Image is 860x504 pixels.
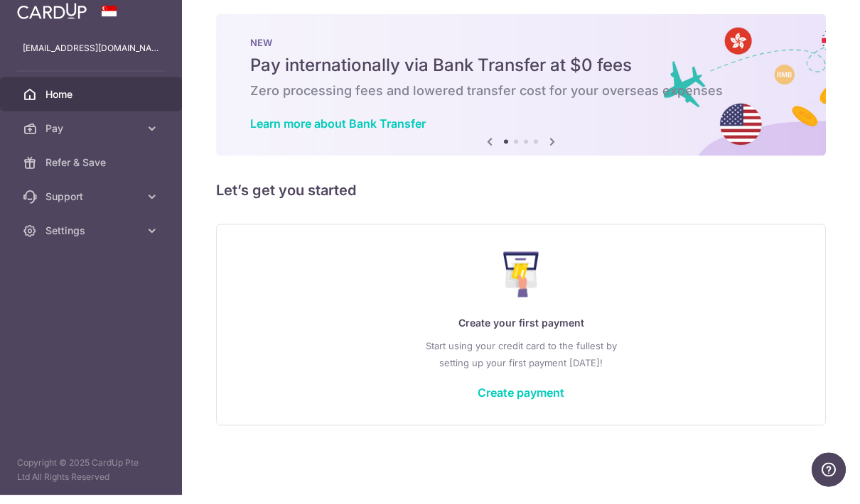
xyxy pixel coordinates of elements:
span: Refer & Save [45,164,139,178]
img: Bank transfer banner [216,23,826,165]
h6: Zero processing fees and lowered transfer cost for your overseas expenses [250,91,792,108]
span: Pay [45,130,139,144]
h5: Pay internationally via Bank Transfer at $0 fees [250,62,792,85]
p: [EMAIL_ADDRESS][DOMAIN_NAME] [23,50,159,64]
p: Start using your credit card to the fullest by setting up your first payment [DATE]! [245,346,797,380]
a: Learn more about Bank Transfer [250,125,426,139]
a: Create payment [478,394,564,408]
span: Settings [45,232,139,246]
span: Home [45,96,139,110]
h5: Let’s get you started [216,187,826,210]
span: Support [45,198,139,212]
iframe: 打开一个小组件，您可以在其中找到更多信息 [812,461,846,497]
img: CardUp [17,11,87,28]
img: Make Payment [503,261,539,306]
p: NEW [250,45,792,57]
p: Create your first payment [245,323,797,340]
